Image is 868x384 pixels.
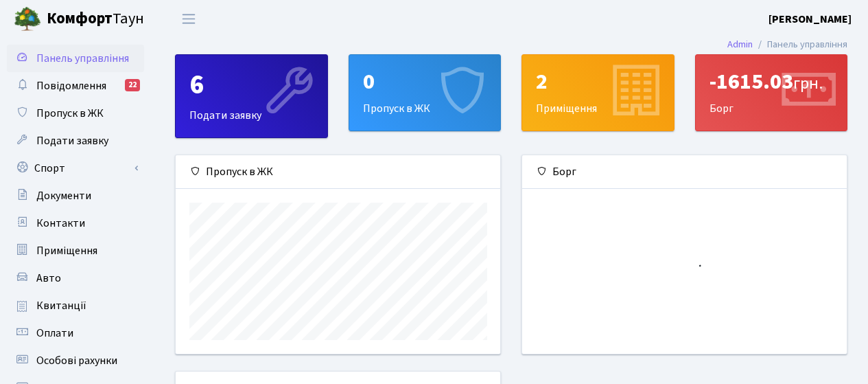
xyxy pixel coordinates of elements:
[36,216,85,231] span: Контакти
[36,106,104,121] span: Пропуск в ЖК
[7,127,144,155] a: Подати заявку
[7,45,144,72] a: Панель управління
[7,237,144,264] a: Приміщення
[709,69,834,95] div: -1615.03
[7,100,144,127] a: Пропуск в ЖК
[47,8,144,31] span: Таун
[349,54,502,131] a: 0Пропуск в ЖК
[696,55,847,131] div: Борг
[7,319,144,347] a: Оплати
[36,298,86,313] span: Квитанції
[7,182,144,210] a: Документи
[363,69,487,95] div: 0
[7,347,144,374] a: Особові рахунки
[727,37,753,52] a: Admin
[753,37,847,52] li: Панель управління
[14,5,41,33] img: logo.png
[36,353,117,368] span: Особові рахунки
[175,54,328,138] a: 6Подати заявку
[125,79,140,91] div: 22
[769,11,852,27] a: [PERSON_NAME]
[7,72,144,100] a: Повідомлення22
[36,78,106,93] span: Повідомлення
[522,55,674,131] div: Приміщення
[7,264,144,292] a: Авто
[7,155,144,182] a: Спорт
[7,292,144,319] a: Квитанції
[36,133,108,148] span: Подати заявку
[522,155,847,189] div: Борг
[172,8,206,30] button: Переключити навігацію
[7,210,144,237] a: Контакти
[47,8,113,30] b: Комфорт
[707,30,868,59] nav: breadcrumb
[36,188,91,203] span: Документи
[36,51,129,66] span: Панель управління
[349,55,501,131] div: Пропуск в ЖК
[176,155,500,189] div: Пропуск в ЖК
[176,55,327,137] div: Подати заявку
[521,54,675,131] a: 2Приміщення
[36,326,73,341] span: Оплати
[36,271,61,286] span: Авто
[769,12,852,27] b: [PERSON_NAME]
[189,69,314,102] div: 6
[536,69,660,95] div: 2
[36,243,97,258] span: Приміщення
